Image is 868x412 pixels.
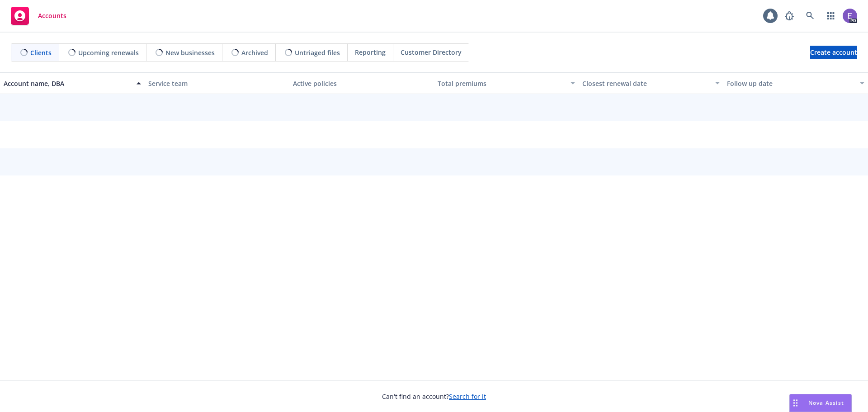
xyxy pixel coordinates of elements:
[295,48,340,57] span: Untriaged files
[165,48,215,57] span: New businesses
[355,47,386,57] span: Reporting
[789,394,852,412] button: Nova Assist
[810,44,857,61] span: Create account
[382,392,486,401] span: Can't find an account?
[810,46,857,59] a: Create account
[401,47,462,57] span: Customer Directory
[438,79,565,88] div: Total premiums
[723,72,868,94] button: Follow up date
[790,394,801,412] div: Drag to move
[434,72,579,94] button: Total premiums
[78,48,139,57] span: Upcoming renewals
[145,72,289,94] button: Service team
[579,72,723,94] button: Closest renewal date
[822,7,840,25] a: Switch app
[449,392,486,401] a: Search for it
[30,48,52,57] span: Clients
[801,7,819,25] a: Search
[7,3,70,28] a: Accounts
[148,79,286,88] div: Service team
[38,12,66,19] span: Accounts
[808,399,844,407] span: Nova Assist
[241,48,268,57] span: Archived
[780,7,798,25] a: Report a Bug
[727,79,854,88] div: Follow up date
[843,9,857,23] img: photo
[289,72,434,94] button: Active policies
[293,79,430,88] div: Active policies
[582,79,710,88] div: Closest renewal date
[4,79,131,88] div: Account name, DBA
